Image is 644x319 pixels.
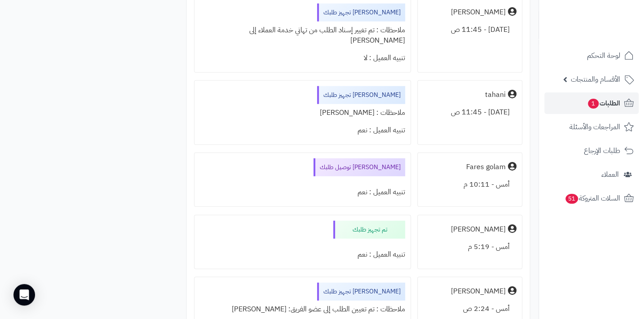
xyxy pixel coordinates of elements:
span: السلات المتروكة [565,192,620,205]
div: [PERSON_NAME] توصيل طلبك [313,158,405,176]
div: تنبيه العميل : نعم [200,184,405,201]
div: [PERSON_NAME] [451,7,506,17]
div: [PERSON_NAME] [451,286,506,297]
div: تنبيه العميل : لا [200,49,405,67]
div: ملاحظات : [PERSON_NAME] [200,104,405,122]
span: 51 [565,194,578,204]
div: [DATE] - 11:45 ص [423,21,516,39]
div: ملاحظات : تم تغيير إسناد الطلب من تهاني خدمة العملاء إلى [PERSON_NAME] [200,22,405,49]
div: تم تجهيز طلبك [333,221,405,239]
div: Fares golam [466,162,506,172]
a: العملاء [544,164,639,185]
div: [PERSON_NAME] تجهيز طلبك [317,283,405,301]
div: تنبيه العميل : نعم [200,122,405,139]
span: العملاء [601,168,619,181]
div: Open Intercom Messenger [13,284,35,306]
span: الطلبات [587,97,620,109]
div: تنبيه العميل : نعم [200,246,405,263]
div: أمس - 10:11 م [423,176,516,193]
a: الطلبات1 [544,92,639,114]
a: السلات المتروكة51 [544,188,639,209]
a: طلبات الإرجاع [544,140,639,162]
div: [PERSON_NAME] تجهيز طلبك [317,4,405,22]
div: [PERSON_NAME] [451,224,506,235]
div: ملاحظات : تم تعيين الطلب إلى عضو الفريق: [PERSON_NAME] [200,301,405,318]
a: المراجعات والأسئلة [544,116,639,138]
div: أمس - 5:19 م [423,238,516,256]
a: لوحة التحكم [544,45,639,66]
span: الأقسام والمنتجات [571,73,620,86]
span: 1 [588,99,599,109]
div: أمس - 2:24 ص [423,300,516,318]
span: المراجعات والأسئلة [569,121,620,133]
span: لوحة التحكم [587,49,620,62]
div: [DATE] - 11:45 ص [423,104,516,121]
div: [PERSON_NAME] تجهيز طلبك [317,86,405,104]
span: طلبات الإرجاع [584,144,620,157]
div: tahani [485,90,506,100]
